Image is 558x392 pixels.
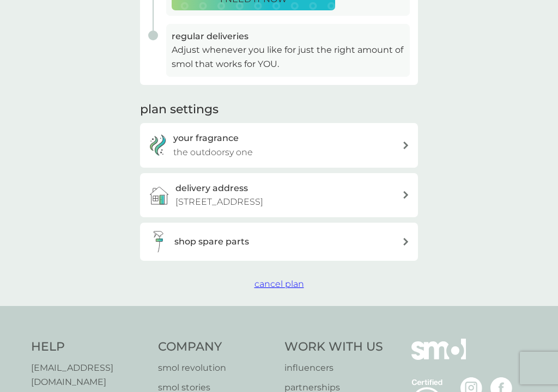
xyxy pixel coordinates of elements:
[284,361,383,375] a: influencers
[284,339,383,356] h4: Work With Us
[172,29,404,44] h3: regular deliveries
[175,181,248,195] h3: delivery address
[158,361,274,375] a: smol revolution
[172,43,404,71] p: Adjust whenever you like for just the right amount of smol that works for YOU.
[173,145,253,160] p: the outdoorsy one
[254,277,304,291] button: cancel plan
[140,101,219,118] h2: plan settings
[158,339,274,356] h4: Company
[140,123,418,167] a: your fragrancethe outdoorsy one
[173,131,239,145] h3: your fragrance
[174,235,249,249] h3: shop spare parts
[411,339,466,376] img: smol
[140,173,418,217] a: delivery address[STREET_ADDRESS]
[254,279,304,289] span: cancel plan
[31,339,147,356] h4: Help
[31,361,147,389] a: [EMAIL_ADDRESS][DOMAIN_NAME]
[175,195,263,209] p: [STREET_ADDRESS]
[140,223,418,261] button: shop spare parts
